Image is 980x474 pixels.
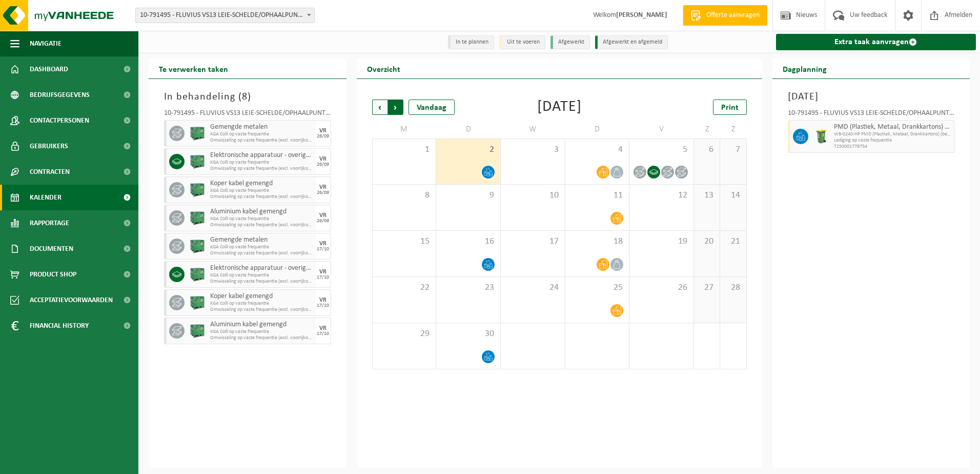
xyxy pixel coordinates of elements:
[635,282,688,293] span: 26
[210,301,313,307] span: KGA Colli op vaste frequentie
[190,295,205,310] img: PB-HB-1400-HPE-GN-01
[30,56,68,82] span: Dashboard
[317,190,329,195] div: 26/09
[448,35,494,49] li: In te plannen
[565,120,630,139] td: D
[30,262,76,287] span: Product Shop
[210,151,313,160] span: Elektronische apparatuur - overige (OVE)
[699,190,714,201] span: 13
[506,190,560,201] span: 10
[506,236,560,247] span: 17
[699,144,714,155] span: 6
[409,100,455,115] div: Vandaag
[210,264,313,272] span: Elektronische apparatuur - overige (OVE)
[683,5,767,26] a: Offerte aanvragen
[635,236,688,247] span: 19
[30,185,62,210] span: Kalender
[30,159,70,185] span: Contracten
[317,303,329,308] div: 17/10
[190,239,205,254] img: PB-HB-1400-HPE-GN-01
[30,210,69,236] span: Rapportage
[378,328,431,340] span: 29
[441,144,495,155] span: 2
[164,89,331,105] h3: In behandeling ( )
[570,144,624,155] span: 4
[441,282,495,293] span: 23
[537,100,582,115] div: [DATE]
[210,208,313,216] span: Aluminium kabel gemengd
[788,89,955,105] h3: [DATE]
[813,129,829,144] img: WB-0240-HPE-GN-50
[629,120,694,139] td: V
[319,184,326,190] div: VR
[699,282,714,293] span: 27
[378,144,431,155] span: 1
[550,35,590,49] li: Afgewerkt
[30,82,90,108] span: Bedrijfsgegevens
[635,144,688,155] span: 5
[317,331,329,337] div: 17/10
[721,104,739,112] span: Print
[713,100,747,115] a: Print
[210,137,313,144] span: Omwisseling op vaste frequentie (excl. voorrijkost)
[319,128,326,134] div: VR
[595,35,668,49] li: Afgewerkt en afgemeld
[772,58,837,78] h2: Dagplanning
[210,131,313,137] span: KGA Colli op vaste frequentie
[704,10,762,21] span: Offerte aanvragen
[190,210,205,226] img: PB-HB-1400-HPE-GN-01
[635,190,688,201] span: 12
[699,236,714,247] span: 20
[506,144,560,155] span: 3
[570,282,624,293] span: 25
[720,120,746,139] td: Z
[210,321,313,329] span: Aluminium kabel gemengd
[190,267,205,282] img: PB-HB-1400-HPE-GN-01
[190,126,205,141] img: PB-HB-1400-HPE-GN-01
[388,100,403,115] span: Volgende
[834,144,952,150] span: T250001778754
[725,282,741,293] span: 28
[210,123,313,131] span: Gemengde metalen
[378,190,431,201] span: 8
[372,120,437,139] td: M
[834,137,952,144] span: Lediging op vaste frequentie
[190,323,205,339] img: PB-HB-1400-HPE-GN-01
[506,282,560,293] span: 24
[501,120,565,139] td: W
[725,190,741,201] span: 14
[378,282,431,293] span: 22
[190,182,205,197] img: PB-HB-1400-HPE-GN-01
[210,180,313,188] span: Koper kabel gemengd
[834,123,952,131] span: PMD (Plastiek, Metaal, Drankkartons) (bedrijven)
[357,58,411,78] h2: Overzicht
[319,241,326,247] div: VR
[210,160,313,166] span: KGA Colli op vaste frequentie
[210,244,313,250] span: KGA Colli op vaste frequentie
[725,236,741,247] span: 21
[210,272,313,279] span: KGA Colli op vaste frequentie
[317,162,329,167] div: 26/09
[317,134,329,139] div: 26/09
[319,269,326,275] div: VR
[319,297,326,303] div: VR
[210,166,313,172] span: Omwisseling op vaste frequentie (excl. voorrijkost)
[788,110,955,120] div: 10-791495 - FLUVIUS VS13 LEIE-SCHELDE/OPHAALPUNT [GEOGRAPHIC_DATA] - LEUPEGEM
[319,212,326,219] div: VR
[210,222,313,228] span: Omwisseling op vaste frequentie (excl. voorrijkost)
[30,313,89,339] span: Financial History
[317,247,329,252] div: 17/10
[441,328,495,340] span: 30
[210,279,313,285] span: Omwisseling op vaste frequentie (excl. voorrijkost)
[616,11,667,19] strong: [PERSON_NAME]
[319,325,326,331] div: VR
[135,8,315,23] span: 10-791495 - FLUVIUS VS13 LEIE-SCHELDE/OPHAALPUNT OUDENAARDE - LEUPEGEM
[436,120,501,139] td: D
[499,35,545,49] li: Uit te voeren
[210,188,313,194] span: KGA Colli op vaste frequentie
[378,236,431,247] span: 15
[190,154,205,169] img: PB-HB-1400-HPE-GN-01
[210,194,313,200] span: Omwisseling op vaste frequentie (excl. voorrijkost)
[725,144,741,155] span: 7
[210,292,313,301] span: Koper kabel gemengd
